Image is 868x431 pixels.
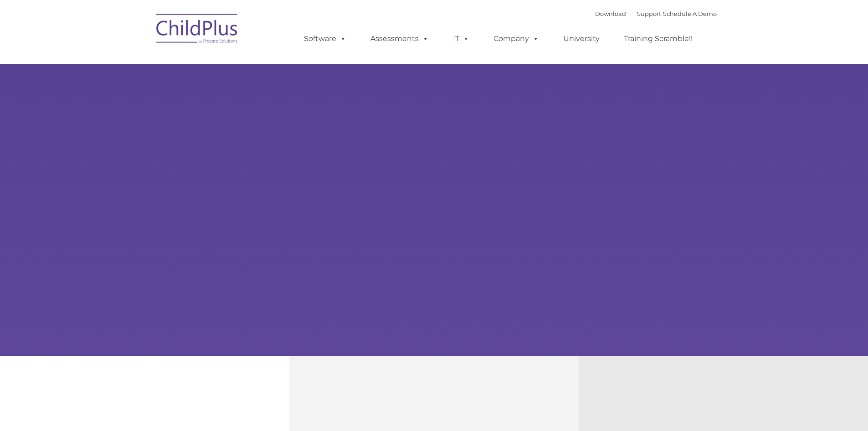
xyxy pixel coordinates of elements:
[615,30,702,48] a: Training Scramble!!
[484,30,548,48] a: Company
[595,10,717,17] font: |
[444,30,478,48] a: IT
[295,30,355,48] a: Software
[152,7,243,53] img: ChildPlus by Procare Solutions
[554,30,609,48] a: University
[663,10,717,17] a: Schedule A Demo
[637,10,661,17] a: Support
[595,10,626,17] a: Download
[361,30,438,48] a: Assessments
